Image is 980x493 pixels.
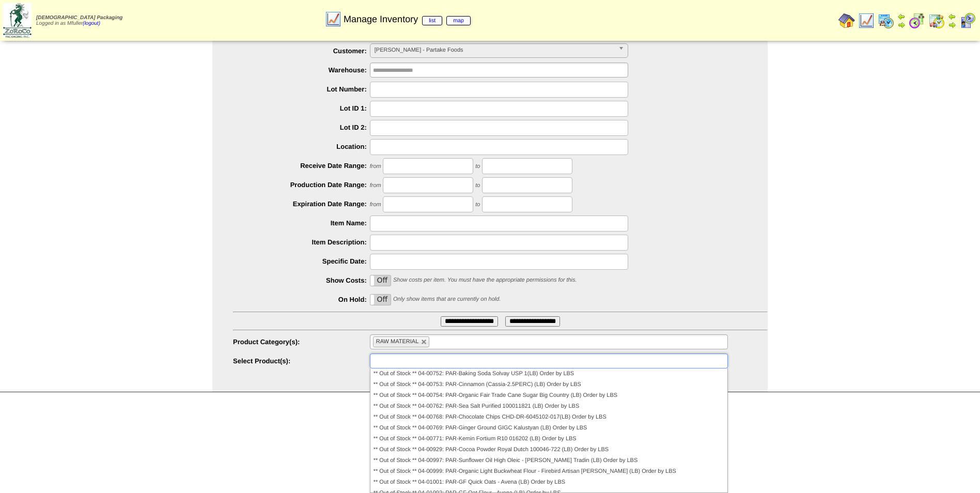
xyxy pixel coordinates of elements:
label: On Hold: [233,296,370,303]
span: to [475,202,480,208]
span: Logged in as Mfuller [36,15,122,26]
label: Off [370,295,391,305]
a: map [446,16,471,25]
li: ** Out of Stock ** 04-00769: PAR-Ginger Ground GIGC Kalustyan (LB) Order by LBS [370,423,727,434]
img: calendarcustomer.gif [959,12,976,29]
label: Lot ID 2: [233,124,370,131]
div: OnOff [370,294,392,305]
span: Only show items that are currently on hold. [393,296,501,302]
a: (logout) [83,21,100,26]
li: ** Out of Stock ** 04-00999: PAR-Organic Light Buckwheat Flour - Firebird Artisan [PERSON_NAME] (... [370,466,727,477]
li: ** Out of Stock ** 04-00762: PAR-Sea Salt Purified 100011821 (LB) Order by LBS [370,401,727,412]
img: arrowright.gif [897,21,906,29]
span: from [370,163,381,170]
li: ** Out of Stock ** 04-01001: PAR-GF Quick Oats - Avena (LB) Order by LBS [370,477,727,488]
label: Item Description: [233,238,370,246]
label: Specific Date: [233,257,370,265]
span: [DEMOGRAPHIC_DATA] Packaging [36,15,122,21]
label: Customer: [233,47,370,55]
span: Show costs per item. You must have the appropriate permissions for this. [393,277,577,283]
span: to [475,163,480,170]
img: calendarprod.gif [878,12,894,29]
label: Receive Date Range: [233,162,370,170]
img: calendarinout.gif [928,12,945,29]
a: list [422,16,442,25]
li: ** Out of Stock ** 04-00997: PAR-Sunflower Oil High Oleic - [PERSON_NAME] Tradin (LB) Order by LBS [370,455,727,466]
li: ** Out of Stock ** 04-00753: PAR-Cinnamon (Cassia-2.5PERC) (LB) Order by LBS [370,379,727,390]
img: line_graph.gif [858,12,875,29]
li: ** Out of Stock ** 04-00929: PAR-Cocoa Powder Royal Dutch 100046-722 (LB) Order by LBS [370,444,727,455]
img: line_graph.gif [325,11,341,27]
label: Product Category(s): [233,338,370,346]
img: arrowleft.gif [897,12,906,21]
li: ** Out of Stock ** 04-00752: PAR-Baking Soda Solvay USP 1(LB) Order by LBS [370,368,727,379]
label: Location: [233,143,370,150]
img: calendarblend.gif [909,12,925,29]
label: Item Name: [233,219,370,227]
label: Lot ID 1: [233,104,370,112]
span: to [475,182,480,189]
label: Warehouse: [233,66,370,74]
li: ** Out of Stock ** 04-00754: PAR-Organic Fair Trade Cane Sugar Big Country (LB) Order by LBS [370,390,727,401]
span: RAW MATERIAL [376,338,419,345]
li: ** Out of Stock ** 04-00771: PAR-Kemin Fortium R10 016202 (LB) Order by LBS [370,434,727,444]
img: arrowleft.gif [948,12,956,21]
span: Manage Inventory [344,14,471,25]
img: zoroco-logo-small.webp [3,3,32,38]
span: from [370,182,381,189]
label: Lot Number: [233,85,370,93]
span: [PERSON_NAME] - Partake Foods [375,44,614,56]
label: Expiration Date Range: [233,200,370,208]
label: Select Product(s): [233,357,370,365]
li: ** Out of Stock ** 04-00768: PAR-Chocolate Chips CHD-DR-6045102-017(LB) Order by LBS [370,412,727,423]
label: Production Date Range: [233,181,370,189]
div: OnOff [370,275,392,286]
img: arrowright.gif [948,21,956,29]
label: Off [370,275,391,286]
img: home.gif [838,12,855,29]
span: from [370,202,381,208]
label: Show Costs: [233,276,370,284]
